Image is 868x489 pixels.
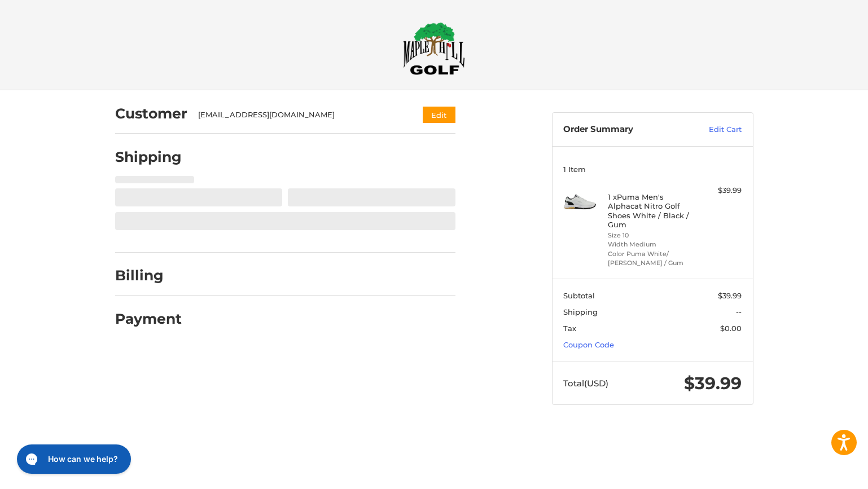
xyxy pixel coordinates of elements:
[697,185,742,196] div: $39.99
[736,307,742,316] span: --
[198,109,401,121] div: [EMAIL_ADDRESS][DOMAIN_NAME]
[563,291,595,300] span: Subtotal
[608,231,694,240] li: Size 10
[563,378,608,389] span: Total (USD)
[718,291,742,300] span: $39.99
[563,165,742,174] h3: 1 Item
[115,310,182,328] h2: Payment
[563,340,614,349] a: Coupon Code
[563,307,598,316] span: Shipping
[563,124,685,135] h3: Order Summary
[720,324,742,333] span: $0.00
[115,105,187,122] h2: Customer
[685,124,742,135] a: Edit Cart
[608,240,694,249] li: Width Medium
[684,373,742,394] span: $39.99
[115,148,182,166] h2: Shipping
[423,107,455,123] button: Edit
[563,324,576,333] span: Tax
[403,22,465,75] img: Maple Hill Golf
[115,267,181,284] h2: Billing
[11,440,134,478] iframe: Gorgias live chat messenger
[608,249,694,268] li: Color Puma White/ [PERSON_NAME] / Gum
[608,192,694,229] h4: 1 x Puma Men's Alphacat Nitro Golf Shoes White / Black / Gum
